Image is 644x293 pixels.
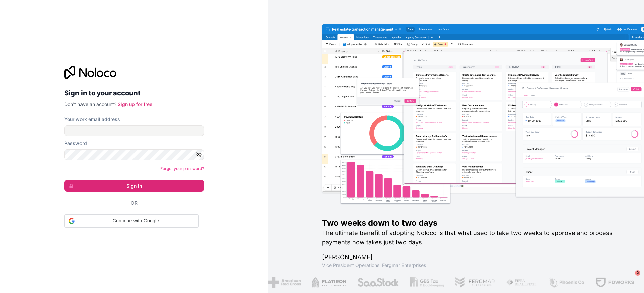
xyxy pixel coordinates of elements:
label: Your work email address [64,116,120,123]
h2: Sign in to your account [64,87,204,99]
iframe: Intercom live chat [621,270,637,286]
span: Continue with Google [77,217,194,224]
h1: Two weeks down to two days [322,218,623,228]
img: /assets/saastock-C6Zbiodz.png [357,277,399,288]
button: Sign in [64,180,204,192]
a: Sign up for free [118,101,152,107]
input: Email address [64,125,204,136]
h1: [PERSON_NAME] [322,252,623,262]
img: /assets/fdworks-Bi04fVtw.png [595,277,634,288]
input: Password [64,149,204,160]
img: /assets/phoenix-BREaitsQ.png [548,277,585,288]
img: /assets/fergmar-CudnrXN5.png [454,277,495,288]
a: Forgot your password? [160,166,204,171]
img: /assets/gbstax-C-GtDUiK.png [410,277,444,288]
span: 2 [635,270,640,276]
span: Or [131,200,138,206]
img: /assets/fiera-fwj2N5v4.png [506,277,538,288]
span: Don't have an account? [64,101,116,107]
img: /assets/american-red-cross-BAupjrZR.png [268,277,301,288]
label: Password [64,140,87,147]
img: /assets/flatiron-C8eUkumj.png [312,277,346,288]
h2: The ultimate benefit of adopting Noloco is that what used to take two weeks to approve and proces... [322,228,623,247]
h1: Vice President Operations , Fergmar Enterprises [322,262,623,269]
div: Continue with Google [64,214,199,228]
